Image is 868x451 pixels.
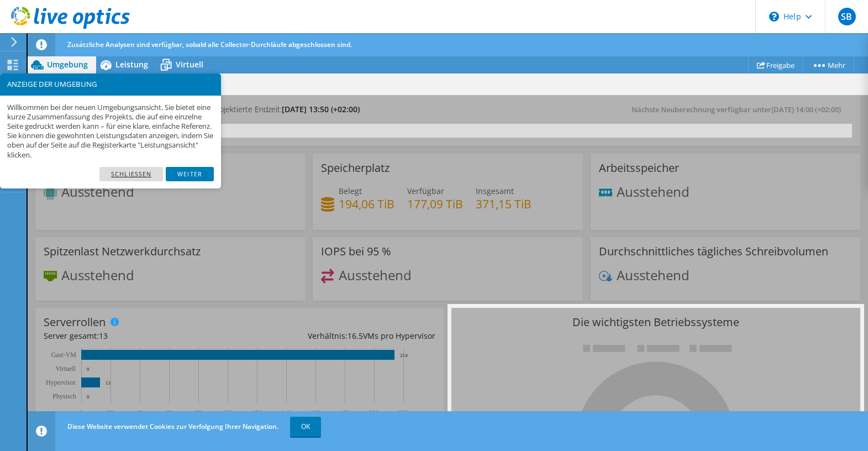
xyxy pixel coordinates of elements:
span: SB [838,8,856,25]
span: Diese Website verwendet Cookies zur Verfolgung Ihrer Navigation. [67,422,278,431]
span: Umgebung [47,59,88,70]
span: Leistung [115,59,148,70]
a: OK [290,417,321,437]
span: Zusätzliche Analysen sind verfügbar, sobald alle Collector-Durchläufe abgeschlossen sind. [67,40,352,49]
a: Schließen [99,167,163,181]
a: Freigabe [748,56,803,74]
span: Virtuell [176,59,203,70]
svg: \n [769,12,779,22]
h3: ANZEIGE DER UMGEBUNG [7,81,214,88]
a: Weiter [166,167,214,181]
a: Mehr [803,56,854,74]
p: Willkommen bei der neuen Umgebungsansicht. Sie bietet eine kurze Zusammenfassung des Projekts, di... [7,103,214,160]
